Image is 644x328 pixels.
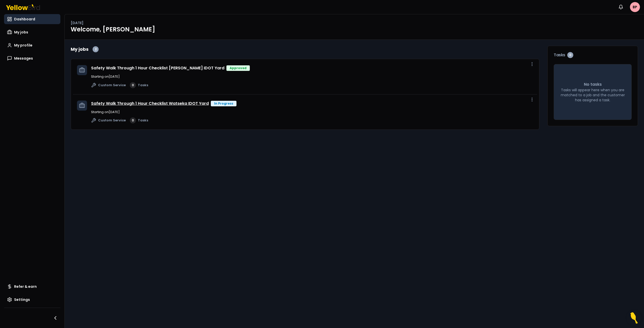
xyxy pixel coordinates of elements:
[130,117,136,123] div: 0
[4,53,60,63] a: Messages
[226,65,250,71] div: Approved
[584,81,602,87] p: No tasks
[91,65,224,71] a: Safety Walk Through 1 Hour Checklist [PERSON_NAME] IDOT Yard
[560,87,625,103] p: Tasks will appear here when you are matched to a job and the customer has assigned a task.
[14,297,30,302] span: Settings
[4,282,60,292] a: Refer & earn
[14,17,35,22] span: Dashboard
[4,27,60,37] a: My jobs
[130,82,148,88] a: 0Tasks
[211,101,236,106] div: In Progress
[626,310,641,325] button: Open Resource Center
[91,110,533,115] p: Starting on [DATE]
[98,118,126,123] span: Custom Service
[130,117,148,123] a: 0Tasks
[554,52,632,58] h3: Tasks
[4,295,60,305] a: Settings
[91,101,209,106] a: Safety Walk Through 1 Hour Checklist Watseka IDOT Yard
[98,83,126,88] span: Custom Service
[4,14,60,24] a: Dashboard
[14,284,37,289] span: Refer & earn
[14,30,28,35] span: My jobs
[567,52,573,58] div: 0
[4,40,60,50] a: My profile
[630,2,640,12] span: BP
[91,74,533,79] p: Starting on [DATE]
[130,82,136,88] div: 0
[71,46,89,53] h2: My jobs
[14,43,32,48] span: My profile
[71,20,84,25] p: [DATE]
[71,25,638,33] h1: Welcome, [PERSON_NAME]
[93,46,99,52] div: 2
[14,56,33,61] span: Messages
